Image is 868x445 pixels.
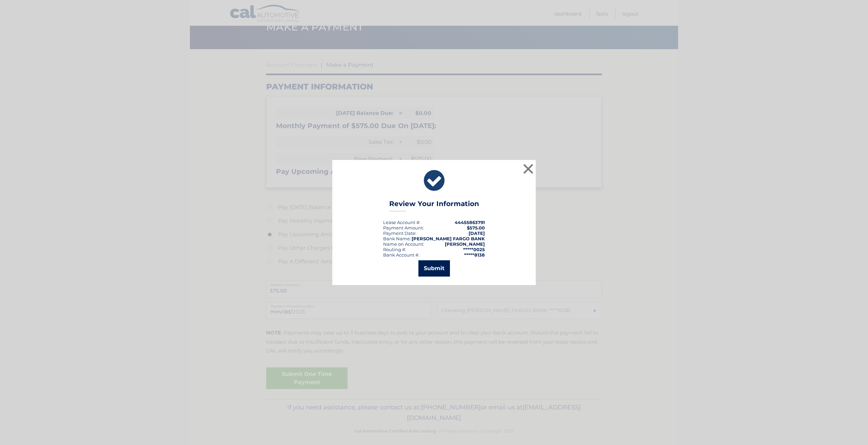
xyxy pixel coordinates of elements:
[383,230,415,236] span: Payment Date
[521,162,535,176] button: ×
[383,241,424,247] div: Name on Account:
[418,260,450,277] button: Submit
[455,220,485,225] strong: 44455863791
[469,230,485,236] span: [DATE]
[445,241,485,247] strong: [PERSON_NAME]
[383,252,419,258] div: Bank Account #:
[389,200,479,211] h3: Review Your Information
[467,225,485,230] span: $575.00
[383,247,406,252] div: Routing #:
[412,236,485,241] strong: [PERSON_NAME] FARGO BANK
[383,220,420,225] div: Lease Account #:
[383,225,424,230] div: Payment Amount:
[383,230,416,236] div: :
[383,236,411,241] div: Bank Name:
